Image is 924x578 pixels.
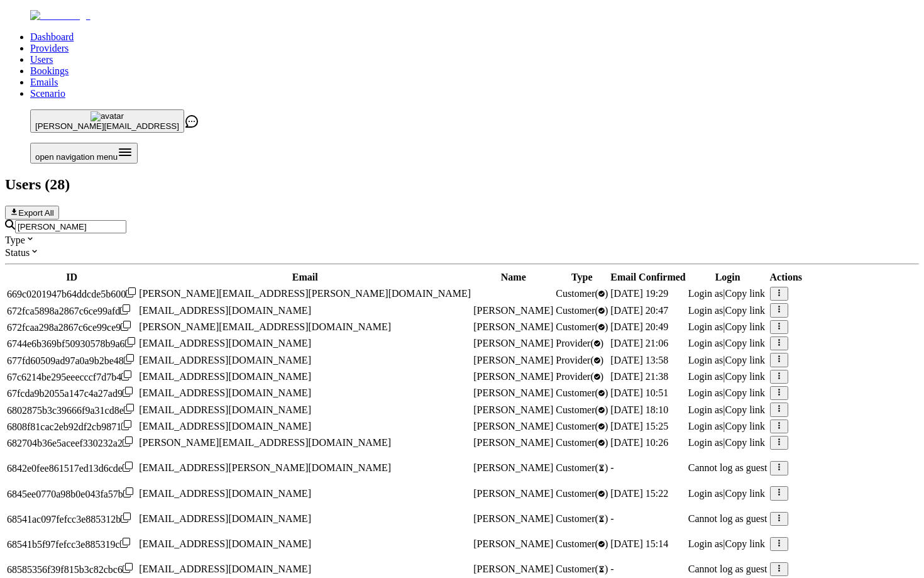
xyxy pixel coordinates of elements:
span: validated [556,421,608,431]
div: | [688,355,767,366]
div: Click to copy [7,287,136,300]
div: Launch your first offer [48,196,213,209]
span: [PERSON_NAME] [473,421,553,431]
a: Users [30,54,53,65]
span: [DATE] 15:14 [610,538,668,549]
span: open navigation menu [35,152,118,162]
div: Click to copy [7,436,136,449]
div: Click to copy [7,513,136,525]
th: Type [555,271,608,284]
span: Tasks [196,424,223,433]
th: Email Confirmed [610,271,686,284]
span: Login as [688,437,723,448]
span: [EMAIL_ADDRESS][DOMAIN_NAME] [139,488,311,499]
span: [PERSON_NAME][EMAIL_ADDRESS][DOMAIN_NAME] [139,321,391,332]
div: Type [5,233,919,246]
div: Click to copy [7,462,136,474]
span: [PERSON_NAME][EMAIL_ADDRESS][PERSON_NAME][DOMAIN_NAME] [139,288,471,299]
span: [DATE] 21:38 [610,371,668,382]
span: Login as [688,404,723,415]
span: [PERSON_NAME] [473,488,553,499]
div: Earn your first dollar 💵 [18,48,234,71]
span: [EMAIL_ADDRESS][DOMAIN_NAME] [139,371,311,382]
p: 9 steps [13,143,45,156]
span: Login as [688,387,723,398]
button: Messages [84,392,167,443]
div: Click to copy [7,370,136,383]
a: Emails [30,77,58,87]
th: Login [688,271,768,284]
span: - [610,513,613,524]
div: Click to copy [7,563,136,575]
span: Copy link [725,437,766,448]
span: validated [556,488,608,499]
button: Export All [5,206,59,220]
span: [EMAIL_ADDRESS][DOMAIN_NAME] [139,538,311,549]
span: - [610,564,613,574]
th: Name [473,271,554,284]
span: validated [556,437,608,448]
div: | [688,421,767,432]
span: Copy link [725,338,766,348]
span: Login as [688,305,723,316]
span: [DATE] 15:22 [610,488,668,499]
div: Update your social media bios [48,378,213,391]
span: Copy link [725,288,766,299]
p: About 9 minutes [166,143,239,156]
span: validated [556,338,603,348]
span: validated [556,305,608,316]
span: Copy link [725,488,766,499]
span: Login as [688,421,723,431]
p: Cannot log as guest [688,513,767,525]
span: [EMAIL_ADDRESS][DOMAIN_NAME] [139,355,311,365]
span: [DATE] 10:26 [610,437,668,448]
button: Mark as completed [48,282,145,296]
div: Status [5,246,919,258]
span: Copy link [725,421,766,431]
span: Copy link [725,404,766,415]
div: | [688,338,767,349]
div: Click to copy [7,420,136,433]
span: Login as [688,355,723,365]
span: [EMAIL_ADDRESS][DOMAIN_NAME] [139,338,311,348]
span: [PERSON_NAME] [473,404,553,415]
span: [PERSON_NAME] [473,564,553,574]
th: ID [6,271,137,284]
a: Providers [30,43,69,53]
span: [EMAIL_ADDRESS][DOMAIN_NAME] [139,513,311,524]
span: Customer ( ) [556,513,608,524]
a: Scenario [30,88,65,99]
span: [DATE] 13:58 [610,355,668,365]
div: Click to copy [7,387,136,399]
div: Click to copy [7,354,136,367]
span: [PERSON_NAME] [473,538,553,549]
div: Click to copy [7,321,136,333]
div: Click to copy [7,487,136,500]
span: [DATE] 18:10 [610,404,668,415]
span: [PERSON_NAME] [473,321,553,332]
span: [DATE] 21:06 [610,338,668,348]
p: Cannot log as guest [688,462,767,474]
div: [PERSON_NAME] from Fluum [77,113,201,125]
div: 1Launch your first offer [23,192,228,212]
span: Home [29,424,55,433]
span: [PERSON_NAME] [473,338,553,348]
button: Tasks [168,392,251,443]
span: Login as [688,288,723,299]
span: validated [556,371,603,382]
span: [PERSON_NAME] [473,355,553,365]
span: Copy link [725,387,766,398]
span: [EMAIL_ADDRESS][DOMAIN_NAME] [139,564,311,574]
a: Bookings [30,65,69,76]
span: Copy link [725,355,766,365]
span: Login as [688,538,723,549]
span: Customer ( ) [556,462,608,473]
span: Copy link [725,321,766,332]
div: | [688,404,767,416]
span: [PERSON_NAME] [473,371,553,382]
th: Email [138,271,471,284]
span: [EMAIL_ADDRESS][DOMAIN_NAME] [139,387,311,398]
h2: Users ( 28 ) [5,176,919,193]
div: Click to copy [7,538,136,550]
div: | [688,305,767,316]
